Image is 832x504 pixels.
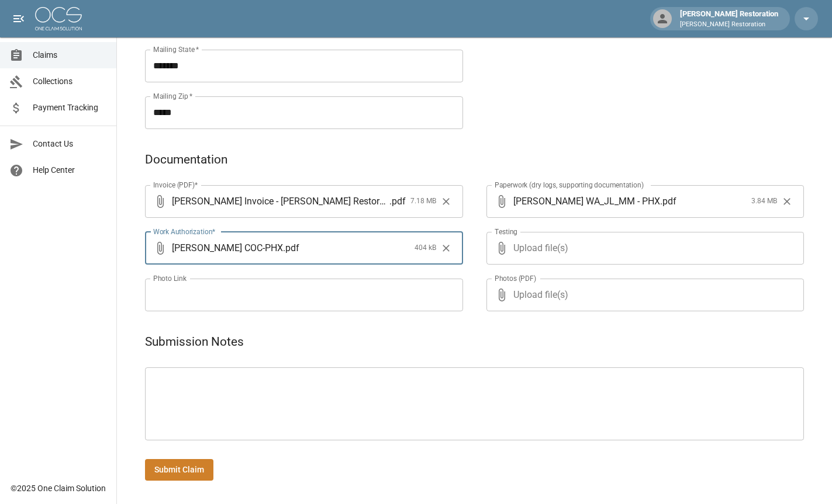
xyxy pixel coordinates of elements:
label: Photos (PDF) [495,273,536,283]
span: Claims [33,49,107,61]
label: Work Authorization* [153,227,216,237]
span: Help Center [33,164,107,176]
span: 3.84 MB [751,196,777,207]
p: [PERSON_NAME] Restoration [680,20,778,30]
button: Submit Claim [145,459,213,481]
button: Clear [437,239,455,257]
span: Collections [33,75,107,88]
label: Mailing State [153,44,199,54]
label: Invoice (PDF)* [153,180,198,190]
span: Contact Us [33,138,107,150]
span: 7.18 MB [410,196,436,207]
label: Photo Link [153,273,187,283]
span: Upload file(s) [513,232,773,265]
label: Testing [495,227,517,237]
img: ocs-logo-white-transparent.png [35,7,82,30]
span: [PERSON_NAME] Invoice - [PERSON_NAME] Restoration - PHX [172,194,389,208]
button: Clear [778,193,796,210]
button: Clear [437,193,455,210]
label: Mailing Zip [153,91,193,101]
span: [PERSON_NAME] WA_JL_MM - PHX [513,194,660,208]
div: © 2025 One Claim Solution [11,482,106,494]
span: . pdf [660,194,676,208]
span: [PERSON_NAME] COC-PHX [172,241,283,255]
span: Upload file(s) [513,279,773,311]
label: Paperwork (dry logs, supporting documentation) [495,180,644,190]
span: . pdf [389,194,406,208]
span: . pdf [283,241,299,255]
span: Payment Tracking [33,102,107,114]
span: 404 kB [415,242,436,254]
button: open drawer [7,7,30,30]
div: [PERSON_NAME] Restoration [675,8,783,29]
